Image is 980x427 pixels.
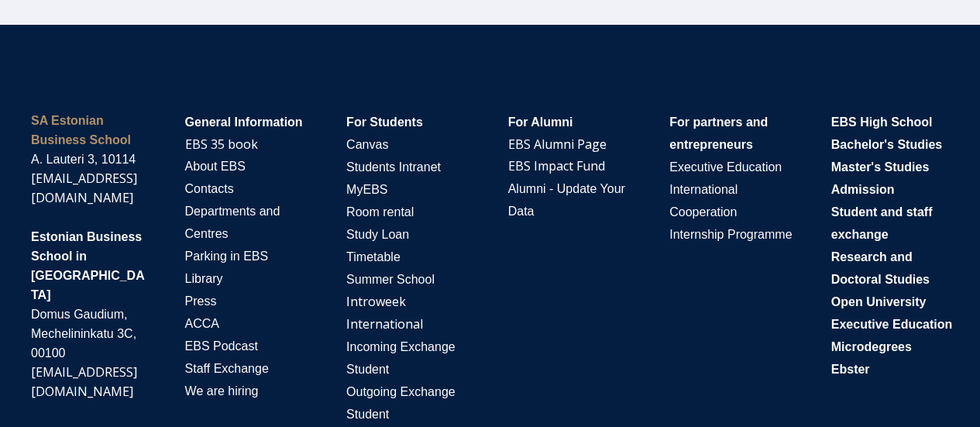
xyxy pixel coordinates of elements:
a: Contacts [185,180,234,197]
span: About EBS [185,160,246,173]
a: Alumni - Update Your Data [508,180,625,219]
span: Timetable [346,250,401,263]
a: We are hiring [185,382,259,399]
span: General Information [185,115,303,129]
span: Research and Doctoral Studies [831,250,930,286]
a: Executive Education [669,158,782,175]
a: ntroweek [349,293,405,310]
span: Executive Education [669,160,782,174]
a: Room rental [346,203,414,220]
a: Master's Studies [831,158,930,175]
span: Students Intranet [346,160,441,174]
span: Admission [831,183,895,196]
a: Research and Doctoral Studies [831,248,930,288]
a: Student and staff exchange [831,203,933,243]
span: Domus Gaudium, Mechelininkatu 3C, 00100 [31,308,136,360]
span: Open University [831,295,927,308]
span: Microdegrees [831,340,912,353]
span: For Students [346,115,423,129]
span: Press [185,294,217,308]
a: [EMAIL_ADDRESS][DOMAIN_NAME] [31,363,137,400]
a: Parking in EBS [185,247,269,264]
span: EBS High School [831,115,933,129]
span: Contacts [185,182,234,195]
a: Staff Exchange [185,360,269,377]
a: Internship Programme [669,226,792,243]
span: For partners and entrepreneurs [669,115,768,151]
span: Canvas [346,138,388,151]
span: Estonian Business School in [GEOGRAPHIC_DATA] [31,230,145,301]
span: Library [185,272,223,285]
a: EBS 35 book [185,136,258,153]
span: Study Loan [346,228,409,241]
a: Timetable [346,248,401,265]
span: ACCA [185,317,219,330]
a: ACCA [185,315,219,332]
span: MyEBS [346,183,387,196]
span: Bachelor's Studies [831,138,942,151]
a: MyEBS [346,181,387,198]
span: Incoming Exchange Student [346,340,456,376]
span: For Alumni [508,115,573,129]
a: About EBS [185,157,246,174]
span: Master's Studies [831,160,930,174]
a: Admission [831,181,895,198]
span: Parking in EBS [185,250,269,263]
span: EBS Podcast [185,339,258,353]
strong: SA Estonian Business School [31,114,131,146]
span: I [346,295,405,308]
span: We are hiring [185,384,259,398]
a: Press [185,292,217,309]
span: I [346,318,422,331]
a: EBS Podcast [185,337,258,354]
a: Executive Education [831,315,953,332]
a: Study Loan [346,226,409,243]
a: Open University [831,293,927,310]
a: EBS High School [831,113,933,130]
a: Students Intranet [346,158,441,175]
a: nternational [349,315,422,332]
a: Library [185,270,223,287]
span: Ebster [831,363,870,376]
a: EBS Alumni Page [508,136,607,153]
span: Alumni - Update Your Data [508,182,625,218]
span: Staff Exchange [185,362,269,375]
a: [EMAIL_ADDRESS][DOMAIN_NAME] [31,170,137,206]
span: Internship Programme [669,228,792,241]
span: Summer School [346,273,435,286]
span: Departments and Centres [185,205,280,240]
a: EBS Impact Fund [508,157,605,174]
span: Outgoing Exchange Student [346,385,456,421]
span: International Cooperation [669,183,738,219]
a: International Cooperation [669,181,738,220]
a: Outgoing Exchange Student [346,383,456,422]
a: Summer School [346,270,435,288]
span: Room rental [346,205,414,219]
a: Microdegrees [831,338,912,355]
span: Executive Education [831,318,953,331]
a: Incoming Exchange Student [346,338,456,377]
a: Departments and Centres [185,202,280,242]
a: Ebster [831,360,870,377]
a: Bachelor's Studies [831,136,942,153]
span: Student and staff exchange [831,205,933,241]
span: A. Lauteri 3, 10114 [31,153,136,166]
a: Canvas [346,136,388,153]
